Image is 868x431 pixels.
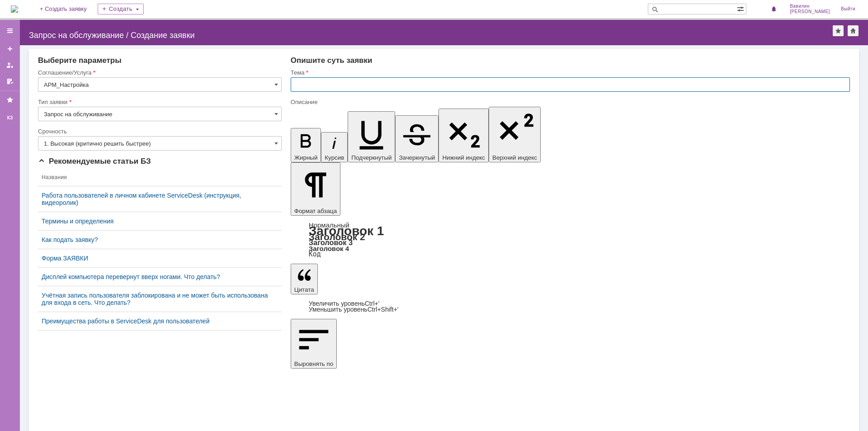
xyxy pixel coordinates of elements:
span: Подчеркнутый [351,154,392,161]
a: КЗ [3,111,17,125]
div: Добавить в избранное [833,25,844,36]
th: Название [38,169,282,186]
button: Жирный [291,128,321,162]
button: Формат абзаца [291,162,340,216]
div: Соглашение/Услуга [38,70,280,76]
img: logo [11,5,18,13]
a: Мои заявки [3,58,17,72]
button: Цитата [291,264,318,294]
a: Заголовок 2 [309,232,365,242]
div: Сделать домашней страницей [848,25,859,36]
div: Тема [291,70,848,76]
span: Курсив [325,154,344,161]
button: Курсив [321,132,348,162]
a: Создать заявку [3,42,17,56]
span: Опишите суть заявки [291,56,373,65]
span: [PERSON_NAME] [790,9,830,14]
div: Запрос на обслуживание / Создание заявки [29,31,833,40]
a: Термины и определения [42,218,278,225]
a: Код [309,250,321,258]
div: Создать [98,4,144,14]
a: Заголовок 3 [309,238,353,246]
span: Рекомендуемые статьи БЗ [38,157,151,166]
a: Работа пользователей в личном кабинете ServiceDesk (инструкция, видеоролик) [42,192,278,206]
button: Зачеркнутый [395,115,439,162]
button: Выровнять по [291,319,337,369]
span: Выровнять по [294,360,333,367]
span: Выберите параметры [38,56,122,65]
span: Формат абзаца [294,208,337,214]
a: Перейти на домашнюю страницу [11,5,18,13]
span: Вавилин [790,4,830,9]
a: Заголовок 4 [309,245,349,252]
a: Учётная запись пользователя заблокирована и не может быть использована для входа в сеть. Что делать? [42,292,278,306]
div: Тип заявки [38,99,280,105]
span: Расширенный поиск [737,4,746,13]
button: Подчеркнутый [348,111,395,162]
a: Мои согласования [3,74,17,89]
div: Формат абзаца [291,222,850,257]
button: Нижний индекс [439,109,489,162]
div: Срочность [38,128,280,134]
a: Преимущества работы в ServiceDesk для пользователей [42,317,278,325]
a: Decrease [309,306,399,313]
a: Дисплей компьютера перевернут вверх ногами. Что делать? [42,273,278,280]
span: Верхний индекс [492,154,537,161]
a: Форма ЗАЯВКИ [42,255,278,262]
a: Как подать заявку? [42,236,278,243]
span: Зачеркнутый [399,154,435,161]
span: Нижний индекс [442,154,485,161]
a: Заголовок 1 [309,224,384,238]
span: Ctrl+' [365,300,380,307]
div: Описание [291,99,848,105]
a: Increase [309,300,380,307]
span: Цитата [294,286,314,293]
a: Нормальный [309,221,349,229]
span: Жирный [294,154,318,161]
button: Верхний индекс [489,107,541,162]
div: Цитата [291,301,850,313]
div: КЗ [3,114,17,122]
span: Ctrl+Shift+' [368,306,399,313]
